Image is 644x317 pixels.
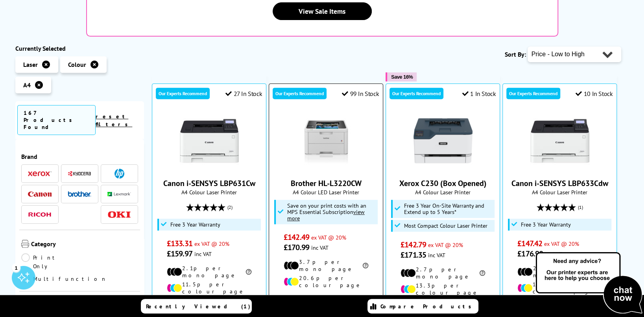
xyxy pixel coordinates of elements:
[194,240,229,247] span: ex VAT @ 20%
[17,105,96,135] span: 167 Products Found
[273,188,379,196] span: A4 Colour LED Laser Printer
[28,212,52,217] img: Ricoh
[68,189,91,199] a: Brother
[404,203,493,215] span: Free 3 Year On-Site Warranty and Extend up to 5 Years*
[156,88,210,99] div: Our Experts Recommend
[367,299,478,313] a: Compare Products
[530,164,589,172] a: Canon i-SENSYS LBP633Cdw
[287,202,366,222] span: Save on your print costs with an MPS Essential Subscription
[15,44,144,52] div: Currently Selected
[404,223,487,229] span: Most Compact Colour Laser Printer
[107,169,131,179] a: HP
[284,275,368,289] li: 20.6p per colour page
[428,241,463,249] span: ex VAT @ 20%
[380,303,476,310] span: Compare Products
[521,221,571,228] span: Free 3 Year Warranty
[399,178,487,188] a: Xerox C230 (Box Opened)
[400,282,485,296] li: 13.3p per colour page
[107,211,131,218] img: OKI
[23,81,31,89] span: A4
[167,265,251,279] li: 2.1p per mono page
[273,2,372,20] a: View Sale Items
[342,90,379,98] div: 99 In Stock
[156,188,262,196] span: A4 Colour Laser Printer
[391,74,413,80] span: Save 16%
[511,178,608,188] a: Canon i-SENSYS LBP633Cdw
[68,171,91,177] img: Kyocera
[413,111,472,170] img: Xerox C230 (Box Opened)
[180,111,239,170] img: Canon i-SENSYS LBP631Cw
[31,240,138,249] span: Category
[28,210,52,219] a: Ricoh
[68,61,86,68] span: Colour
[21,253,80,271] a: Print Only
[428,251,445,259] span: inc VAT
[297,111,356,170] img: Brother HL-L3220CW
[517,281,602,295] li: 11.5p per colour page
[12,263,20,272] div: 1
[107,192,131,197] img: Lexmark
[517,249,543,259] span: £176.90
[505,50,526,58] span: Sort By:
[28,169,52,179] a: Xerox
[390,188,496,196] span: A4 Colour Laser Printer
[141,299,252,313] a: Recently Viewed (1)
[227,200,233,215] span: (2)
[507,188,613,196] span: A4 Colour Laser Printer
[180,164,239,172] a: Canon i-SENSYS LBP631Cw
[400,266,485,280] li: 2.7p per mono page
[400,250,426,260] span: £171.35
[28,192,52,197] img: Canon
[21,153,138,160] span: Brand
[21,240,29,248] img: Category
[506,88,560,99] div: Our Experts Recommend
[287,208,365,222] u: view more
[96,113,132,128] a: reset filters
[163,178,255,188] a: Canon i-SENSYS LBP631Cw
[167,281,251,295] li: 11.5p per colour page
[284,232,309,242] span: £142.49
[21,275,107,283] a: Multifunction
[28,189,52,199] a: Canon
[23,61,38,68] span: Laser
[400,240,426,250] span: £142.79
[225,90,262,98] div: 27 In Stock
[311,244,328,251] span: inc VAT
[273,88,327,99] div: Our Experts Recommend
[107,189,131,199] a: Lexmark
[517,265,602,279] li: 2.1p per mono page
[146,303,251,310] span: Recently Viewed (1)
[534,251,644,315] img: Open Live Chat window
[291,178,362,188] a: Brother HL-L3220CW
[167,249,192,259] span: £159.97
[530,111,589,170] img: Canon i-SENSYS LBP633Cdw
[194,250,212,258] span: inc VAT
[167,238,192,249] span: £133.31
[389,88,443,99] div: Our Experts Recommend
[114,169,124,179] img: HP
[284,242,309,252] span: £170.99
[545,250,562,258] span: inc VAT
[68,169,91,179] a: Kyocera
[28,171,52,177] img: Xerox
[462,90,496,98] div: 1 In Stock
[107,210,131,219] a: OKI
[170,221,220,228] span: Free 3 Year Warranty
[578,200,583,215] span: (1)
[311,234,346,241] span: ex VAT @ 20%
[386,72,417,81] button: Save 16%
[544,240,579,247] span: ex VAT @ 20%
[517,238,542,249] span: £147.42
[297,164,356,172] a: Brother HL-L3220CW
[284,258,368,273] li: 3.7p per mono page
[576,90,613,98] div: 10 In Stock
[413,164,472,172] a: Xerox C230 (Box Opened)
[68,191,91,197] img: Brother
